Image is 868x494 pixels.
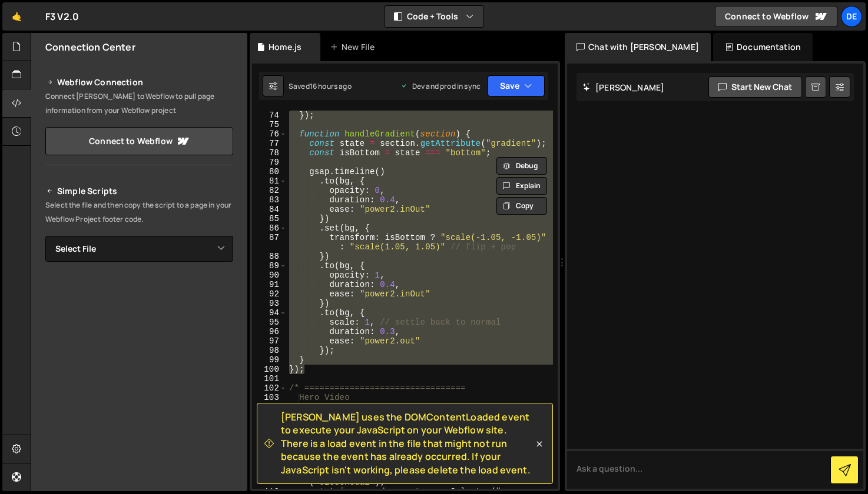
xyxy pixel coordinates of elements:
div: 103 [252,393,287,402]
div: 78 [252,148,287,158]
div: 74 [252,111,287,120]
a: 🤙 [2,2,31,31]
h2: [PERSON_NAME] [582,82,664,93]
div: 87 [252,233,287,252]
div: 86 [252,223,287,233]
div: 92 [252,289,287,299]
div: 96 [252,327,287,336]
div: 102 [252,383,287,393]
div: 93 [252,299,287,308]
p: Connect [PERSON_NAME] to Webflow to pull page information from your Webflow project [45,89,233,118]
a: De [841,6,862,27]
button: Copy [496,197,547,215]
div: 97 [252,336,287,346]
div: Chat with [PERSON_NAME] [565,33,711,61]
div: 105 [252,412,287,421]
div: Documentation [713,33,813,61]
div: 100 [252,365,287,374]
div: 90 [252,271,287,280]
div: 79 [252,158,287,167]
div: 104 [252,402,287,412]
div: 76 [252,129,287,139]
button: Explain [496,177,547,195]
div: 94 [252,308,287,318]
div: 101 [252,374,287,383]
div: 84 [252,205,287,214]
a: Connect to Webflow [45,127,233,155]
div: 91 [252,280,287,289]
iframe: YouTube video player [45,281,234,387]
div: 107 [252,430,287,449]
div: 89 [252,261,287,271]
h2: Connection Center [45,41,135,54]
h2: Simple Scripts [45,184,233,198]
span: [PERSON_NAME] uses the DOMContentLoaded event to execute your JavaScript on your Webflow site. Th... [281,410,534,476]
button: Save [488,75,545,96]
div: F3 V2.0 [45,9,79,24]
div: 109 [252,468,287,487]
div: 75 [252,120,287,129]
div: 95 [252,318,287,327]
div: 108 [252,449,287,468]
div: 88 [252,252,287,261]
div: Dev and prod in sync [400,81,481,91]
div: 80 [252,167,287,176]
div: New File [330,41,379,53]
div: 85 [252,214,287,223]
div: 81 [252,176,287,186]
div: 83 [252,195,287,205]
a: Connect to Webflow [715,6,837,27]
button: Debug [496,157,547,175]
div: Home.js [269,41,302,53]
div: Saved [289,81,352,91]
div: 106 [252,421,287,430]
button: Start new chat [708,76,802,98]
p: Select the file and then copy the script to a page in your Webflow Project footer code. [45,198,233,226]
h2: Webflow Connection [45,75,233,89]
div: 77 [252,139,287,148]
div: 98 [252,346,287,355]
div: 82 [252,186,287,195]
div: 16 hours ago [310,81,352,91]
button: Code + Tools [385,6,483,27]
div: 99 [252,355,287,365]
